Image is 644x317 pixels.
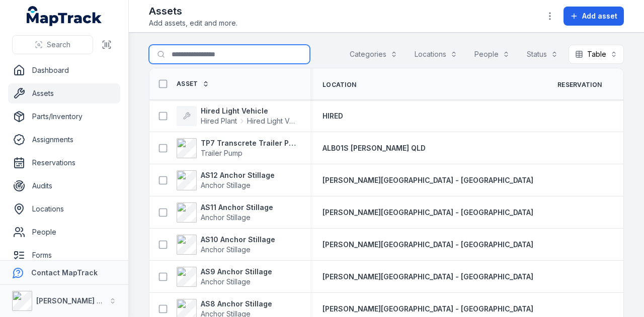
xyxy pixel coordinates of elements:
span: [PERSON_NAME][GEOGRAPHIC_DATA] - [GEOGRAPHIC_DATA] [323,272,533,281]
button: Table [569,45,624,64]
strong: AS10 Anchor Stillage [201,235,275,245]
a: MapTrack [27,6,102,26]
a: [PERSON_NAME][GEOGRAPHIC_DATA] - [GEOGRAPHIC_DATA] [323,207,533,218]
button: Locations [408,45,464,64]
a: Audits [8,176,120,196]
button: Add asset [563,7,624,26]
a: Reservations [8,153,120,173]
a: Parts/Inventory [8,107,120,127]
span: Asset [177,80,198,88]
strong: AS8 Anchor Stillage [201,299,272,309]
a: Asset [177,80,209,88]
a: Hired Light VehicleHired PlantHired Light Vehicle [177,106,298,126]
strong: Hired Light Vehicle [201,106,298,116]
a: ALB01S [PERSON_NAME] QLD [323,143,426,153]
strong: TP7 Transcrete Trailer Pump [201,138,298,148]
span: Search [47,40,70,50]
a: HIRED [323,111,343,121]
span: Reservation [557,81,602,89]
button: People [468,45,516,64]
span: [PERSON_NAME][GEOGRAPHIC_DATA] - [GEOGRAPHIC_DATA] [323,208,533,217]
span: Add asset [582,11,617,21]
a: Dashboard [8,60,120,80]
span: Anchor Stillage [201,213,251,222]
span: Anchor Stillage [201,245,251,254]
a: Assignments [8,130,120,150]
strong: AS9 Anchor Stillage [201,267,272,277]
span: Trailer Pump [201,149,243,157]
span: Hired Plant [201,116,237,126]
a: People [8,222,120,242]
a: AS9 Anchor StillageAnchor Stillage [177,267,272,287]
strong: AS11 Anchor Stillage [201,202,273,213]
a: AS10 Anchor StillageAnchor Stillage [177,235,275,255]
a: TP7 Transcrete Trailer PumpTrailer Pump [177,138,298,158]
a: AS12 Anchor StillageAnchor Stillage [177,170,275,190]
a: [PERSON_NAME][GEOGRAPHIC_DATA] - [GEOGRAPHIC_DATA] [323,175,533,185]
a: Locations [8,199,120,219]
a: [PERSON_NAME][GEOGRAPHIC_DATA] - [GEOGRAPHIC_DATA] [323,272,533,282]
a: Forms [8,245,120,265]
span: [PERSON_NAME][GEOGRAPHIC_DATA] - [GEOGRAPHIC_DATA] [323,304,533,313]
h2: Assets [149,4,237,18]
button: Categories [343,45,404,64]
button: Status [520,45,565,64]
span: Add assets, edit and more. [149,18,237,28]
a: AS11 Anchor StillageAnchor Stillage [177,202,273,223]
span: [PERSON_NAME][GEOGRAPHIC_DATA] - [GEOGRAPHIC_DATA] [323,240,533,249]
a: [PERSON_NAME][GEOGRAPHIC_DATA] - [GEOGRAPHIC_DATA] [323,304,533,314]
span: Location [323,81,356,89]
span: [PERSON_NAME][GEOGRAPHIC_DATA] - [GEOGRAPHIC_DATA] [323,176,533,184]
span: Anchor Stillage [201,277,251,286]
strong: [PERSON_NAME] Group [36,296,119,305]
a: Assets [8,83,120,103]
span: Hired Light Vehicle [247,116,298,126]
strong: AS12 Anchor Stillage [201,170,275,180]
span: HIRED [323,112,343,120]
span: ALB01S [PERSON_NAME] QLD [323,144,426,152]
strong: Contact MapTrack [31,268,98,277]
button: Search [12,35,93,54]
span: Anchor Stillage [201,181,251,189]
a: [PERSON_NAME][GEOGRAPHIC_DATA] - [GEOGRAPHIC_DATA] [323,240,533,250]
